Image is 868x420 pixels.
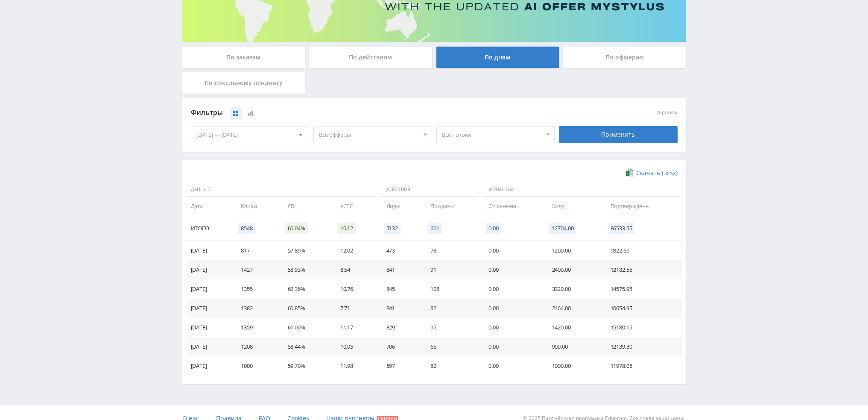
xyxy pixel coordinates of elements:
[422,356,480,376] td: 82
[543,279,602,299] td: 3320.00
[232,279,279,299] td: 1355
[428,223,442,234] span: 601
[232,299,279,318] td: 1382
[422,260,480,279] td: 91
[332,299,378,318] td: 7.71
[543,260,602,279] td: 2400.00
[602,197,681,216] td: Подтверждены
[602,337,681,356] td: 12139.30
[563,47,686,68] div: По офферам
[187,318,233,337] td: [DATE]
[422,197,480,216] td: Продажи
[182,47,305,68] div: По заказам
[602,241,681,260] td: 9822.60
[191,126,309,143] div: [DATE] — [DATE]
[480,318,543,337] td: 0.00
[559,126,678,143] div: Применить
[279,299,331,318] td: 60.85%
[279,260,331,279] td: 58.93%
[608,223,634,234] span: 86533.55
[378,318,422,337] td: 829
[422,299,480,318] td: 82
[480,337,543,356] td: 0.00
[232,318,279,337] td: 1359
[279,337,331,356] td: 58.44%
[543,197,602,216] td: Холд
[187,260,233,279] td: [DATE]
[332,337,378,356] td: 10.05
[378,299,422,318] td: 841
[378,337,422,356] td: 706
[378,279,422,299] td: 845
[543,356,602,376] td: 1000.00
[187,241,233,260] td: [DATE]
[543,318,602,337] td: 1420.00
[480,279,543,299] td: 0.00
[182,72,305,94] div: По локальному лендингу
[187,299,233,318] td: [DATE]
[602,318,681,337] td: 15180.15
[332,318,378,337] td: 11.17
[602,260,681,279] td: 12182.55
[187,279,233,299] td: [DATE]
[378,356,422,376] td: 597
[319,126,419,143] span: Все офферы
[543,241,602,260] td: 1200.00
[384,223,400,234] span: 5132
[626,168,633,177] img: xlsx
[626,169,677,177] a: Скачать (.xlsx)
[480,356,543,376] td: 0.00
[279,318,331,337] td: 61.00%
[187,197,233,216] td: Дата
[543,299,602,318] td: 2464.00
[480,241,543,260] td: 0.00
[332,356,378,376] td: 11.98
[602,279,681,299] td: 14575.95
[378,260,422,279] td: 841
[187,182,376,197] span: Данные:
[191,106,555,119] div: Фильтры
[549,223,576,234] span: 12704.00
[332,241,378,260] td: 12.02
[486,223,501,234] span: 0.00
[338,223,356,234] span: 10.12
[543,337,602,356] td: 900.00
[285,223,307,234] span: 60.04%
[279,241,331,260] td: 57.89%
[480,260,543,279] td: 0.00
[232,356,279,376] td: 1000
[378,241,422,260] td: 473
[380,182,478,197] span: Действия:
[309,47,432,68] div: По действиям
[657,110,678,115] button: сбросить
[332,260,378,279] td: 8.54
[332,279,378,299] td: 10.76
[232,260,279,279] td: 1427
[279,279,331,299] td: 62.36%
[238,223,255,234] span: 8548
[422,318,480,337] td: 95
[378,197,422,216] td: Лиды
[232,337,279,356] td: 1208
[279,356,331,376] td: 59.70%
[232,197,279,216] td: Клики
[187,356,233,376] td: [DATE]
[480,299,543,318] td: 0.00
[436,47,559,68] div: По дням
[279,197,331,216] td: CR
[187,216,233,241] td: Итого:
[232,241,279,260] td: 817
[187,337,233,356] td: [DATE]
[602,356,681,376] td: 11978.05
[422,337,480,356] td: 65
[442,126,542,143] span: Все потоки
[422,279,480,299] td: 108
[482,182,679,197] span: Финансы:
[636,170,678,176] span: Скачать (.xlsx)
[332,197,378,216] td: eCPC
[602,299,681,318] td: 10654.95
[480,197,543,216] td: Отменены
[422,241,480,260] td: 78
